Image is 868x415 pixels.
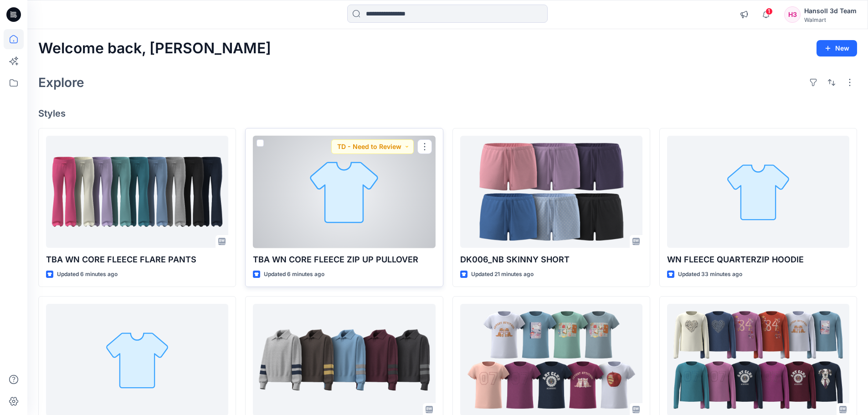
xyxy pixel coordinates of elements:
h2: Welcome back, [PERSON_NAME] [38,40,271,57]
a: TBA WN CORE FLEECE ZIP UP PULLOVER [253,136,435,248]
p: TBA WN CORE FLEECE ZIP UP PULLOVER [253,253,435,266]
a: WN FLEECE QUARTERZIP HOODIE [667,136,849,248]
p: TBA WN CORE FLEECE FLARE PANTS [46,253,228,266]
h2: Explore [38,75,84,90]
a: TBA WN CORE FLEECE FLARE PANTS [46,136,228,248]
p: DK006_NB SKINNY SHORT [460,253,642,266]
p: Updated 33 minutes ago [678,270,742,279]
button: New [817,40,857,56]
h4: Styles [38,108,857,119]
div: Walmart [804,16,857,23]
p: WN FLEECE QUARTERZIP HOODIE [667,253,849,266]
p: Updated 21 minutes ago [471,270,534,279]
a: DK006_NB SKINNY SHORT [460,136,642,248]
p: Updated 6 minutes ago [264,270,324,279]
div: H3 [784,6,801,23]
span: 1 [765,8,773,15]
div: Hansoll 3d Team [804,5,857,16]
p: Updated 6 minutes ago [57,270,118,279]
